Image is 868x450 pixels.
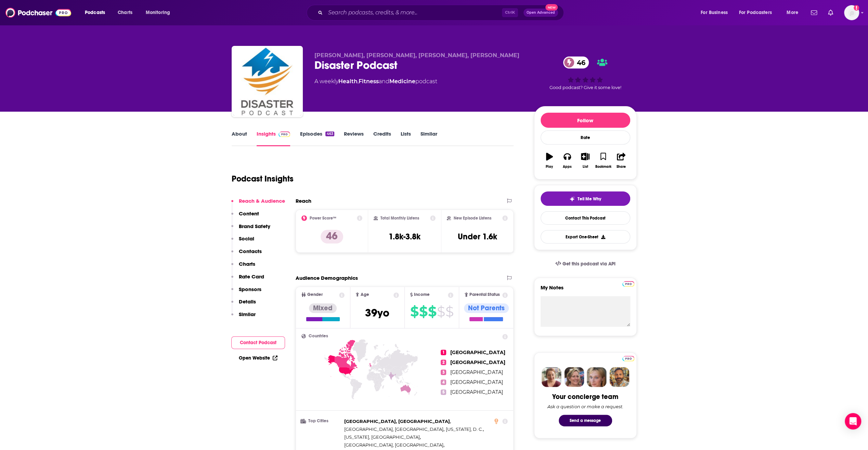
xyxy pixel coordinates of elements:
[344,442,443,448] span: [GEOGRAPHIC_DATA], [GEOGRAPHIC_DATA]
[232,174,294,184] h1: Podcast Insights
[231,336,285,349] button: Contact Podcast
[314,52,519,59] span: [PERSON_NAME], [PERSON_NAME], [PERSON_NAME], [PERSON_NAME]
[344,418,450,424] span: [GEOGRAPHIC_DATA], [GEOGRAPHIC_DATA]
[578,196,601,202] span: Tell Me Why
[441,389,446,395] span: 5
[612,148,630,173] button: Share
[232,130,247,146] a: About
[441,379,446,385] span: 4
[564,367,584,387] img: Barbara Profile
[546,165,553,169] div: Play
[609,367,629,387] img: Jon Profile
[437,306,445,317] span: $
[527,11,555,14] span: Open Advanced
[239,273,264,280] p: Rate Card
[844,5,859,20] img: User Profile
[231,223,270,236] button: Brand Safety
[542,367,561,387] img: Sydney Profile
[541,191,630,206] button: tell me why sparkleTell Me Why
[231,235,254,248] button: Social
[300,130,334,146] a: Episodes463
[701,8,728,17] span: For Business
[428,306,436,317] span: $
[558,148,576,173] button: Apps
[576,148,594,173] button: List
[239,223,270,229] p: Brand Safety
[80,7,114,18] button: open menu
[401,130,411,146] a: Lists
[344,441,444,449] span: ,
[450,359,505,365] span: [GEOGRAPHIC_DATA]
[314,77,437,86] div: A weekly podcast
[441,350,446,355] span: 1
[373,130,391,146] a: Credits
[118,8,132,17] span: Charts
[844,5,859,20] span: Logged in as bbrockman
[450,389,503,395] span: [GEOGRAPHIC_DATA]
[450,349,505,355] span: [GEOGRAPHIC_DATA]
[594,148,612,173] button: Bookmark
[845,413,861,429] div: Open Intercom Messenger
[239,198,285,204] p: Reach & Audience
[231,198,285,210] button: Reach & Audience
[344,433,421,441] span: ,
[310,216,336,221] h2: Power Score™
[446,425,484,433] span: ,
[562,261,615,267] span: Get this podcast via API
[141,7,179,18] button: open menu
[344,425,444,433] span: ,
[523,9,558,17] button: Open AdvancedNew
[587,367,607,387] img: Jules Profile
[231,248,262,261] button: Contacts
[441,370,446,375] span: 3
[231,286,261,299] button: Sponsors
[307,292,323,297] span: Gender
[569,196,575,202] img: tell me why sparkle
[595,165,611,169] div: Bookmark
[844,5,859,20] button: Show profile menu
[549,85,621,90] span: Good podcast? Give it some love!
[231,298,256,311] button: Details
[739,8,772,17] span: For Podcasters
[113,7,137,18] a: Charts
[296,198,311,204] h2: Reach
[541,113,630,128] button: Follow
[454,216,491,221] h2: New Episode Listens
[360,292,369,297] span: Age
[541,148,558,173] button: Play
[278,132,290,137] img: Podchaser Pro
[325,132,334,136] div: 463
[233,47,301,116] a: Disaster Podcast
[450,379,503,385] span: [GEOGRAPHIC_DATA]
[358,78,359,85] span: ,
[239,248,262,254] p: Contacts
[379,78,389,85] span: and
[545,4,558,11] span: New
[410,306,418,317] span: $
[502,8,518,17] span: Ctrl K
[696,7,736,18] button: open menu
[414,292,430,297] span: Income
[338,78,358,85] a: Health
[344,417,451,425] span: ,
[617,165,626,169] div: Share
[389,232,420,242] h3: 1.8k-3.8k
[146,8,170,17] span: Monitoring
[344,434,420,440] span: [US_STATE], [GEOGRAPHIC_DATA]
[313,5,570,21] div: Search podcasts, credits, & more...
[550,255,621,272] a: Get this podcast via API
[380,216,419,221] h2: Total Monthly Listens
[344,426,443,432] span: [GEOGRAPHIC_DATA], [GEOGRAPHIC_DATA]
[309,334,328,338] span: Countries
[239,355,277,361] a: Open Website
[239,235,254,242] p: Social
[541,284,630,296] label: My Notes
[547,404,623,409] div: Ask a question or make a request.
[541,211,630,225] a: Contact This Podcast
[782,7,807,18] button: open menu
[365,306,389,320] span: 39 yo
[296,275,358,281] h2: Audience Demographics
[735,7,782,18] button: open menu
[469,292,500,297] span: Parental Status
[419,306,427,317] span: $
